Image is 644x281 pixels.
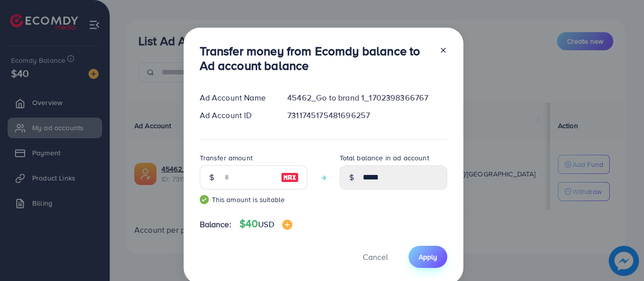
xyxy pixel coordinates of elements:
[340,153,429,163] label: Total balance in ad account
[192,92,280,104] div: Ad Account Name
[279,92,455,104] div: 45462_Go to brand 1_1702398366767
[350,246,400,267] button: Cancel
[200,195,209,204] img: guide
[200,153,253,163] label: Transfer amount
[200,219,231,230] span: Balance:
[279,110,455,121] div: 7311745175481696257
[239,218,292,230] h4: $40
[282,220,292,230] img: image
[419,252,437,262] span: Apply
[200,195,307,205] small: This amount is suitable
[409,246,447,267] button: Apply
[258,219,274,230] span: USD
[192,110,280,121] div: Ad Account ID
[200,44,431,73] h3: Transfer money from Ecomdy balance to Ad account balance
[363,251,388,262] span: Cancel
[281,171,299,183] img: image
